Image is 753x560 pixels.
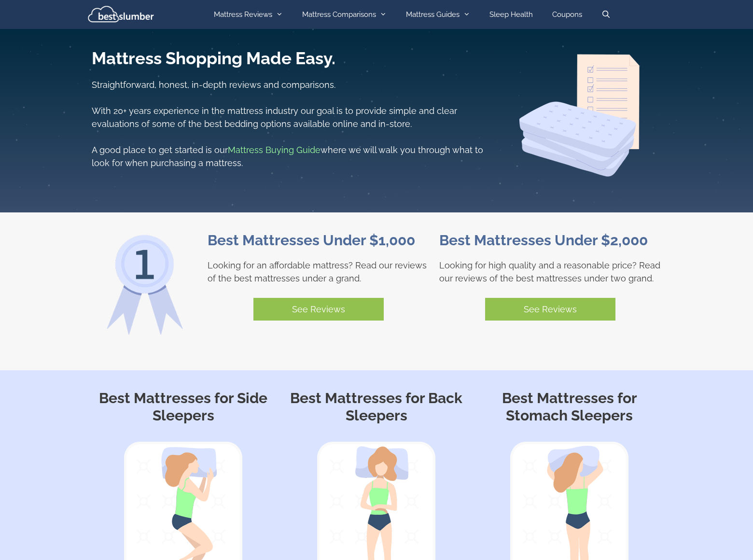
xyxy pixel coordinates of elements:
a: See Reviews [485,298,615,321]
h1: Mattress Shopping Made Easy. [92,48,488,69]
img: Buying a Mattress [514,48,645,180]
p: With 20+ years experience in the mattress industry our goal is to provide simple and clear evalua... [92,104,488,130]
a: Best Mattresses for Stomach Sleepers [502,390,637,424]
p: Looking for high quality and a reasonable price? Read our reviews of the best mattresses under tw... [439,259,661,285]
a: Best Mattresses Under $1,000 [208,232,415,249]
a: See Reviews [253,298,384,321]
img: Award [92,232,198,338]
a: Best Mattresses Under $2,000 [439,232,648,249]
a: Mattress Buying Guide [228,145,321,155]
p: A good place to get started is our where we will walk you through what to look for when purchasin... [92,143,488,169]
p: Straightforward, honest, in-depth reviews and comparisons. [92,78,488,91]
a: Best Mattresses for Side Sleepers [99,390,267,424]
p: Looking for an affordable mattress? Read our reviews of the best mattresses under a grand. [208,259,430,285]
a: Best Mattresses for Back Sleepers [290,390,462,424]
